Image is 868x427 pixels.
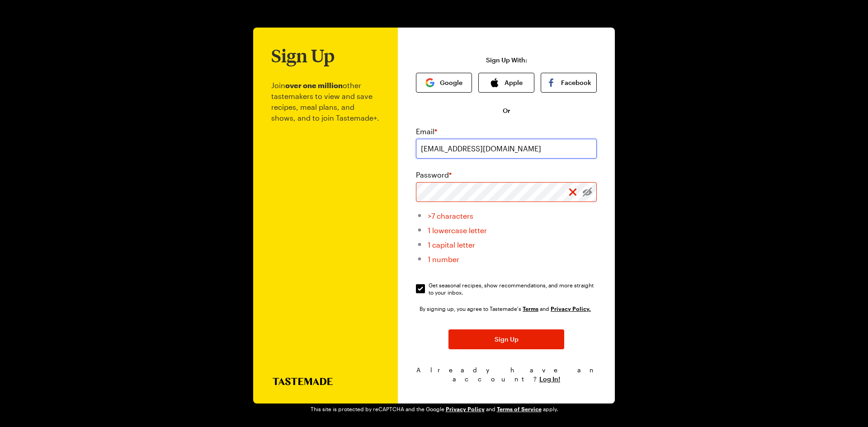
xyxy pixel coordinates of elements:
[523,305,538,312] a: Tastemade Terms of Service
[416,126,437,137] label: Email
[420,304,593,313] div: By signing up, you agree to Tastemade's and
[428,211,473,220] span: >7 characters
[486,56,527,64] p: Sign Up With:
[551,305,591,312] a: Tastemade Privacy Policy
[478,73,534,93] button: Apple
[429,282,598,296] span: Get seasonal recipes, show recommendations, and more straight to your inbox.
[446,405,485,413] a: Google Privacy Policy
[271,66,380,378] p: Join other tastemakers to view and save recipes, meal plans, and shows, and to join Tastemade+.
[495,335,519,344] span: Sign Up
[416,284,425,293] input: Get seasonal recipes, show recommendations, and more straight to your inbox.
[416,169,452,180] label: Password
[271,46,335,66] h1: Sign Up
[428,240,475,249] span: 1 capital letter
[541,73,597,93] button: Facebook
[428,255,459,263] span: 1 number
[503,106,510,115] span: Or
[416,73,472,93] button: Google
[416,366,597,383] span: Already have an account?
[539,375,560,384] button: Log In!
[311,405,558,413] div: This site is protected by reCAPTCHA and the Google and apply.
[428,226,487,235] span: 1 lowercase letter
[497,405,542,413] a: Google Terms of Service
[448,329,564,349] button: Sign Up
[285,81,343,89] b: over one million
